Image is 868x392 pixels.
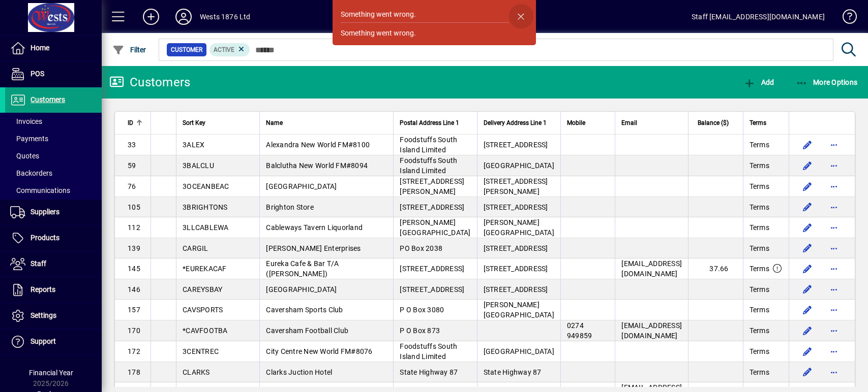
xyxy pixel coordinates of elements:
span: Clarks Juction Hotel [266,368,332,376]
span: 59 [128,161,136,170]
button: More options [826,260,842,277]
a: Invoices [5,113,102,130]
span: Customer [171,45,202,55]
span: [GEOGRAPHIC_DATA] [484,161,554,170]
a: Support [5,329,102,354]
span: Staff [31,259,46,268]
span: Backorders [10,169,52,177]
span: Quotes [10,152,39,160]
span: Email [621,117,637,128]
span: Reports [31,285,55,293]
button: More options [826,240,842,256]
span: 105 [128,203,140,211]
span: Terms [750,202,769,212]
span: Terms [750,181,769,191]
a: POS [5,61,102,87]
td: 37.66 [688,258,743,279]
span: Settings [31,311,56,319]
span: Products [31,234,59,242]
span: State Highway 87 [484,368,542,376]
span: [STREET_ADDRESS] [400,203,464,211]
span: Foodstuffs South Island Limited [400,342,457,361]
span: Alexandra New World FM#8100 [266,141,370,149]
span: Brighton Store [266,203,314,211]
span: Postal Address Line 1 [400,117,459,128]
span: Customers [31,95,65,104]
span: [STREET_ADDRESS] [484,285,548,293]
button: Edit [799,178,816,194]
span: 157 [128,306,140,314]
a: Home [5,36,102,61]
a: Payments [5,130,102,147]
button: Edit [799,137,816,153]
span: 170 [128,326,140,335]
div: Customers [109,74,190,90]
span: Add [743,78,774,86]
span: 0274 949859 [567,321,592,340]
span: Payments [10,135,48,143]
div: Email [621,117,682,128]
span: Terms [750,367,769,377]
a: Communications [5,182,102,199]
span: 76 [128,182,136,190]
span: [PERSON_NAME][GEOGRAPHIC_DATA] [484,301,554,319]
span: Foodstuffs South Island Limited [400,156,457,175]
span: Caversham Football Club [266,326,348,335]
span: 146 [128,285,140,293]
span: 3BALCLU [183,161,214,170]
div: Mobile [567,117,609,128]
span: P O Box 873 [400,326,440,335]
span: CLARKS [183,368,210,376]
span: 145 [128,265,140,273]
mat-chip: Activation Status: Active [209,43,250,56]
button: Edit [799,199,816,215]
span: CARGIL [183,244,208,252]
button: More options [826,137,842,153]
div: Name [266,117,387,128]
button: More options [826,157,842,174]
span: Invoices [10,117,42,125]
span: [STREET_ADDRESS] [484,203,548,211]
span: Foodstuffs South Island Limited [400,136,457,154]
span: P O Box 3080 [400,306,444,314]
div: Wests 1876 Ltd [200,9,250,25]
span: Delivery Address Line 1 [484,117,547,128]
button: Add [741,73,776,91]
span: City Centre New World FM#8076 [266,347,372,355]
span: Mobile [567,117,585,128]
button: More options [826,219,842,236]
button: More options [826,302,842,318]
button: Edit [799,343,816,360]
div: Balance ($) [695,117,738,128]
button: Profile [167,8,200,26]
span: Sort Key [183,117,205,128]
span: ID [128,117,133,128]
span: Communications [10,186,70,194]
button: More options [826,178,842,194]
button: Edit [799,219,816,236]
button: Filter [110,41,149,59]
button: More options [826,364,842,380]
button: More options [826,199,842,215]
span: [STREET_ADDRESS] [484,141,548,149]
span: CAVSPORTS [183,306,223,314]
span: *EUREKACAF [183,265,227,273]
span: [PERSON_NAME][GEOGRAPHIC_DATA] [400,218,470,237]
span: Balclutha New World FM#8094 [266,161,368,170]
a: Suppliers [5,200,102,225]
span: Filter [112,46,146,54]
button: Add [135,8,167,26]
button: Edit [799,260,816,277]
span: [GEOGRAPHIC_DATA] [484,347,554,355]
span: POS [31,70,44,78]
button: Edit [799,322,816,339]
span: [STREET_ADDRESS] [400,265,464,273]
button: Edit [799,157,816,174]
a: Settings [5,303,102,329]
button: More Options [793,73,860,91]
a: Products [5,225,102,251]
span: 3ALEX [183,141,204,149]
div: Staff [EMAIL_ADDRESS][DOMAIN_NAME] [692,9,825,25]
span: Terms [750,140,769,150]
span: [GEOGRAPHIC_DATA] [266,285,337,293]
